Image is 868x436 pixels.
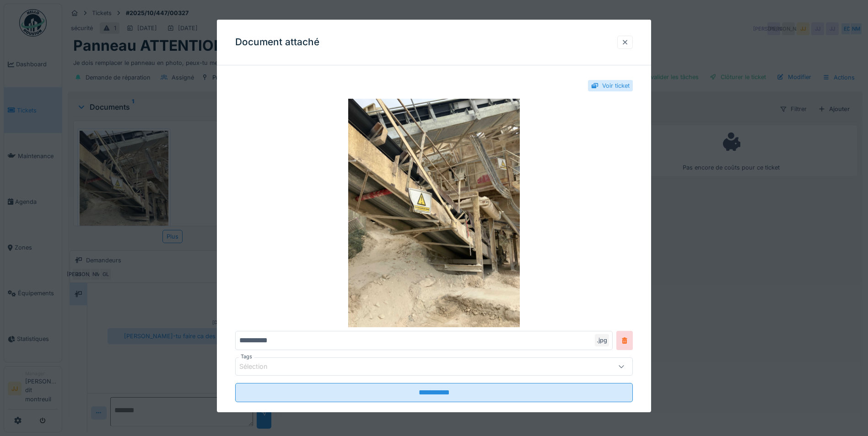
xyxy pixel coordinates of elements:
[602,81,630,90] div: Voir ticket
[239,353,254,361] label: Tags
[235,99,633,327] img: 195dfc98-5ee0-4a32-aeb9-561b0417352c-Image%20%2831%29.jpg
[239,362,280,372] div: Sélection
[595,334,609,346] div: .jpg
[235,37,319,48] h3: Document attaché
